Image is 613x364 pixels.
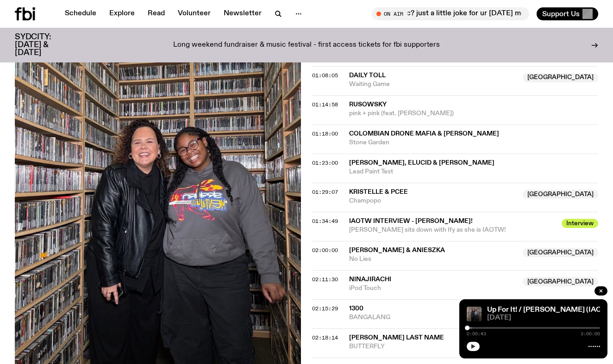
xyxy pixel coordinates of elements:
p: Long weekend fundraiser & music festival - first access tickets for fbi supporters [173,41,440,49]
span: 01:18:00 [312,130,338,137]
span: Interview [562,219,598,228]
span: [PERSON_NAME], ELUCID & [PERSON_NAME] [349,160,494,166]
a: Read [142,7,170,20]
span: 3:00:00 [581,332,600,336]
span: iPod Touch [349,284,517,293]
span: Champopo [349,197,517,205]
span: 01:34:49 [312,217,338,225]
span: [GEOGRAPHIC_DATA] [523,277,598,286]
span: [GEOGRAPHIC_DATA] [523,190,598,199]
span: 01:14:58 [312,101,338,108]
span: Ninajirachi [349,276,391,283]
button: 02:00:00 [312,248,338,253]
button: 02:11:30 [312,277,338,282]
span: 01:08:05 [312,72,338,79]
a: Newsletter [218,7,267,20]
span: [DATE] [487,315,600,321]
button: 02:18:14 [312,335,338,340]
span: Lead Paint Test [349,167,598,176]
span: 0:00:43 [467,332,486,336]
span: 02:00:00 [312,247,338,254]
span: BANGALANG [349,313,517,322]
span: 02:11:30 [312,276,338,283]
span: Daily Toll [349,72,386,79]
span: [GEOGRAPHIC_DATA] [523,248,598,257]
span: IAOTW INTERVIEW - [PERSON_NAME]! [349,217,556,226]
span: BUTTERFLY [349,342,598,351]
span: No Lies [349,255,517,264]
button: 01:14:58 [312,102,338,107]
span: [GEOGRAPHIC_DATA] [523,73,598,82]
button: 01:08:05 [312,73,338,78]
span: Stone Garden [349,138,598,147]
a: Explore [104,7,140,20]
span: [PERSON_NAME] Last Name [349,334,444,341]
span: Waiting Game [349,80,517,89]
span: [PERSON_NAME] sits down with Ify as she is IAOTW! [349,227,506,233]
a: Volunteer [172,7,216,20]
button: On AirMornings with [PERSON_NAME] / Springing into some great music haha do u see what i did ther... [372,7,529,20]
span: 02:15:29 [312,305,338,312]
button: 01:18:00 [312,131,338,136]
button: 01:29:07 [312,190,338,195]
span: 02:18:14 [312,334,338,341]
span: [PERSON_NAME] & Anieszka [349,247,445,253]
span: 01:29:07 [312,188,338,196]
span: 01:23:00 [312,159,338,167]
span: Support Us [542,10,580,18]
span: Colombian Drone Mafia & [PERSON_NAME] [349,130,499,137]
button: 02:15:29 [312,306,338,311]
h3: SYDCITY: [DATE] & [DATE] [15,33,74,57]
button: 01:34:49 [312,219,338,224]
a: Schedule [59,7,102,20]
button: 01:23:00 [312,160,338,166]
span: rusowsky [349,101,387,108]
button: Support Us [537,7,598,20]
span: 1300 [349,305,363,312]
span: Kristelle & Pcee [349,189,408,195]
span: pink + pink (feat. [PERSON_NAME]) [349,109,598,118]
